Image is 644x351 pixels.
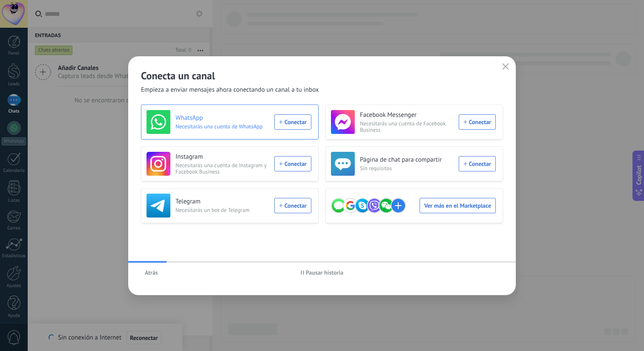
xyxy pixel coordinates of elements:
[175,162,269,175] span: Necesitarás una cuenta de Instagram y Facebook Business
[175,153,269,161] h3: Instagram
[175,197,269,206] h3: Telegram
[141,69,503,82] h2: Conecta un canal
[360,156,454,164] h3: Página de chat para compartir
[297,266,348,279] button: Pausar historia
[141,266,162,279] button: Atrás
[145,270,158,276] span: Atrás
[360,111,454,119] h3: Facebook Messenger
[175,207,269,213] span: Necesitarás un bot de Telegram
[360,120,454,133] span: Necesitarás una cuenta de Facebook Business
[141,86,319,94] span: Empieza a enviar mensajes ahora conectando un canal a tu inbox
[360,165,454,171] span: Sin requisitos
[175,114,269,122] h3: WhatsApp
[306,270,344,276] span: Pausar historia
[175,123,269,130] span: Necesitarás una cuenta de WhatsApp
